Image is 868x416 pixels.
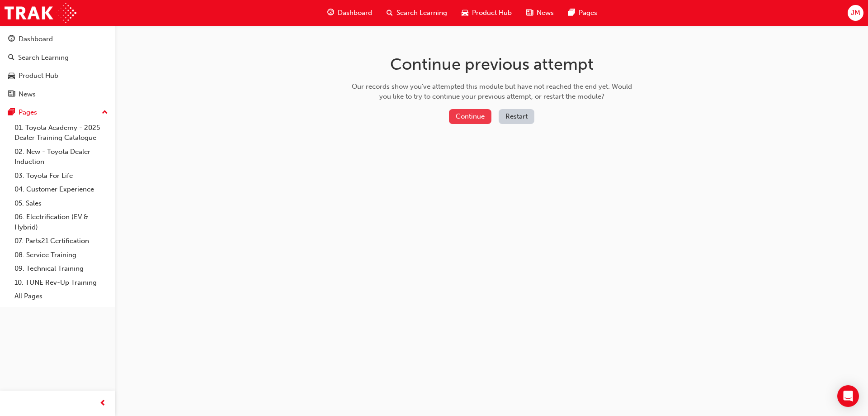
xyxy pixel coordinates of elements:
a: 06. Electrification (EV & Hybrid) [11,210,112,234]
span: up-icon [102,107,108,119]
div: Search Learning [18,53,69,63]
span: search-icon [387,7,393,19]
span: news-icon [8,91,15,99]
a: 08. Service Training [11,248,112,262]
a: 05. Sales [11,196,112,210]
button: Pages [4,104,112,121]
a: Product Hub [4,67,112,84]
span: car-icon [8,72,15,80]
div: Dashboard [19,34,53,44]
a: 04. Customer Experience [11,182,112,196]
span: Dashboard [338,8,372,18]
span: Pages [579,8,597,18]
span: guage-icon [8,35,15,43]
a: 01. Toyota Academy - 2025 Dealer Training Catalogue [11,121,112,145]
a: guage-iconDashboard [320,4,379,22]
div: Our records show you've attempted this module but have not reached the end yet. Would you like to... [349,81,635,102]
span: Product Hub [472,8,512,18]
a: Dashboard [4,31,112,48]
div: Product Hub [19,71,58,81]
div: Pages [19,107,37,118]
span: car-icon [462,7,468,19]
a: 03. Toyota For Life [11,169,112,183]
div: News [19,89,36,100]
a: search-iconSearch Learning [379,4,454,22]
a: Search Learning [4,49,112,66]
a: 07. Parts21 Certification [11,234,112,248]
img: Trak [5,3,76,23]
span: guage-icon [327,7,334,19]
a: pages-iconPages [561,4,604,22]
button: Continue [449,109,491,124]
button: Restart [499,109,534,124]
span: search-icon [8,54,14,62]
a: news-iconNews [519,4,561,22]
span: prev-icon [99,398,106,409]
a: 10. TUNE Rev-Up Training [11,276,112,290]
span: Search Learning [396,8,447,18]
button: JM [848,5,863,21]
span: News [537,8,554,18]
span: pages-icon [568,7,575,19]
a: 02. New - Toyota Dealer Induction [11,145,112,169]
button: DashboardSearch LearningProduct HubNews [4,29,112,104]
a: All Pages [11,289,112,303]
span: news-icon [526,7,533,19]
a: 09. Technical Training [11,262,112,276]
div: Open Intercom Messenger [837,385,859,407]
span: JM [851,8,860,18]
a: News [4,86,112,103]
h1: Continue previous attempt [349,54,635,74]
a: car-iconProduct Hub [454,4,519,22]
span: pages-icon [8,109,15,117]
